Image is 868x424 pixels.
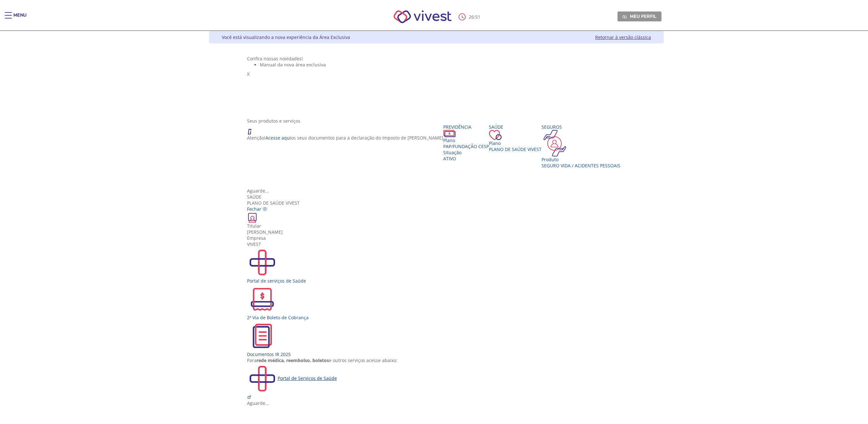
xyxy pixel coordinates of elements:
[489,146,542,152] span: Plano de Saúde VIVEST
[247,363,278,394] img: PortalSaude.svg
[542,156,620,163] div: Produto
[257,357,329,363] b: rede médica, reembolso, boletos
[459,13,482,20] div: :
[247,124,258,135] img: ico_atencao.png
[542,130,568,156] img: ico_seguros.png
[542,163,620,169] div: Seguro Vida / Acidentes Pessoais
[247,118,626,124] div: Seus produtos e serviços
[247,314,626,321] div: 2ª Via de Boleto de Cobrança
[247,194,626,206] div: Plano de Saúde VIVEST
[443,124,489,130] div: Previdência
[247,118,626,406] section: <span lang="en" dir="ltr">ProdutosCard</span>
[542,124,620,169] a: Seguros Produto Seguro Vida / Acidentes Pessoais
[617,11,662,21] a: Meu perfil
[247,212,258,223] img: ico_carteirinha.png
[247,188,626,194] div: Aguarde...
[595,34,651,40] a: Retornar à versão clássica
[247,363,626,394] div: Portal de Serviços de Saúde
[247,321,626,357] a: Documentos IR 2025
[247,247,278,278] img: PortalSaude.svg
[247,223,626,229] div: Titular
[247,194,626,200] div: Saúde
[247,278,626,284] div: Portal de serviços de Saúde
[443,130,456,137] img: ico_dinheiro.png
[247,235,626,241] div: Empresa
[443,143,489,149] span: PAP/Fundação CESP
[13,12,26,25] div: Menu
[222,34,350,40] div: Você está visualizando a nova experiência da Área Exclusiva
[443,124,489,162] a: Previdência PlanoPAP/Fundação CESP SituaçãoAtivo
[489,124,542,130] div: Saúde
[247,56,626,62] div: Confira nossas novidades!
[630,13,656,19] span: Meu perfil
[489,130,502,140] img: ico_coracao.png
[266,135,291,141] a: Acesse aqui
[386,3,459,30] img: Vivest
[247,284,626,321] a: 2ª Via de Boleto de Cobrança
[247,229,626,235] div: [PERSON_NAME]
[247,351,626,357] div: Documentos IR 2025
[247,400,626,406] div: Aguarde...
[443,137,489,143] div: Plano
[489,140,542,146] div: Plano
[475,14,480,20] span: 51
[247,357,626,363] div: Para e outros serviços acesse abaixo:
[247,206,261,212] span: Fechar
[247,321,278,351] img: ir2024.svg
[489,124,542,152] a: Saúde PlanoPlano de Saúde VIVEST
[622,14,627,19] img: Meu perfil
[247,363,626,400] a: Portal de Serviços de Saúde
[443,155,456,162] span: Ativo
[247,284,278,314] img: 2ViaCobranca.svg
[247,241,626,247] div: VIVEST
[443,149,489,155] div: Situação
[247,56,626,111] section: <span lang="pt-BR" dir="ltr">Visualizador do Conteúdo da Web</span> 1
[247,71,250,77] span: X
[542,124,620,130] div: Seguros
[469,14,474,20] span: 26
[260,62,326,68] span: Manual da nova área exclusiva
[247,247,626,284] a: Portal de serviços de Saúde
[247,206,267,212] a: Fechar
[247,135,443,141] p: Atenção! os seus documentos para a declaração do Imposto de [PERSON_NAME]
